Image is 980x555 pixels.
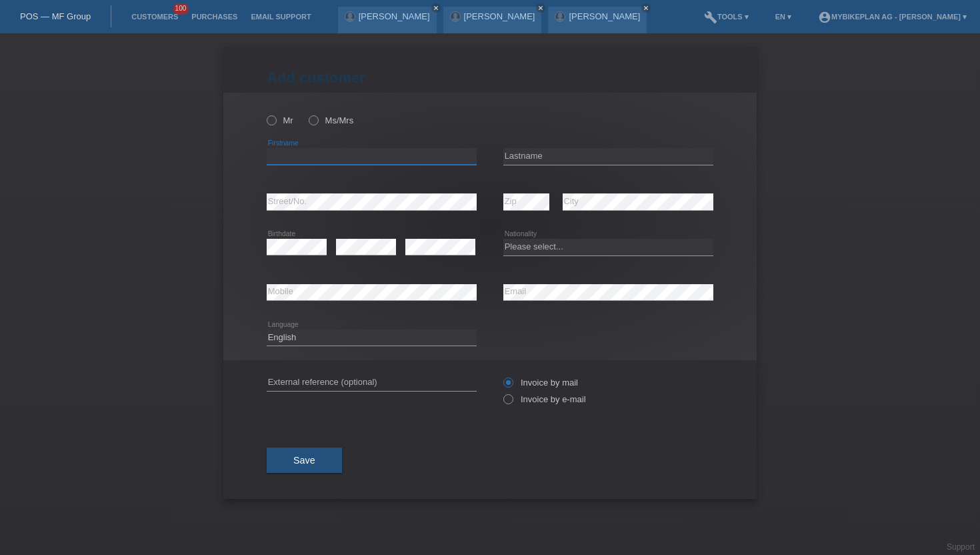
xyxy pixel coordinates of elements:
[569,11,640,21] a: [PERSON_NAME]
[643,5,649,11] i: close
[173,3,189,15] span: 100
[536,3,545,13] a: close
[503,378,578,388] label: Invoice by mail
[431,3,441,13] a: close
[309,115,317,124] input: Ms/Mrs
[267,448,342,473] button: Save
[697,13,755,21] a: buildTools ▾
[947,542,975,552] a: Support
[503,394,512,411] input: Invoice by e-mail
[309,115,353,125] label: Ms/Mrs
[704,11,717,24] i: build
[503,378,512,394] input: Invoice by mail
[293,455,315,466] span: Save
[641,3,651,13] a: close
[20,11,91,21] a: POS — MF Group
[267,115,293,125] label: Mr
[503,394,586,404] label: Invoice by e-mail
[244,13,317,21] a: Email Support
[464,11,535,21] a: [PERSON_NAME]
[359,11,430,21] a: [PERSON_NAME]
[267,69,713,86] h1: Add customer
[433,5,439,11] i: close
[769,13,798,21] a: EN ▾
[818,11,831,24] i: account_circle
[537,5,544,11] i: close
[811,13,973,21] a: account_circleMybikeplan AG - [PERSON_NAME] ▾
[125,13,185,21] a: Customers
[185,13,244,21] a: Purchases
[267,115,275,124] input: Mr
